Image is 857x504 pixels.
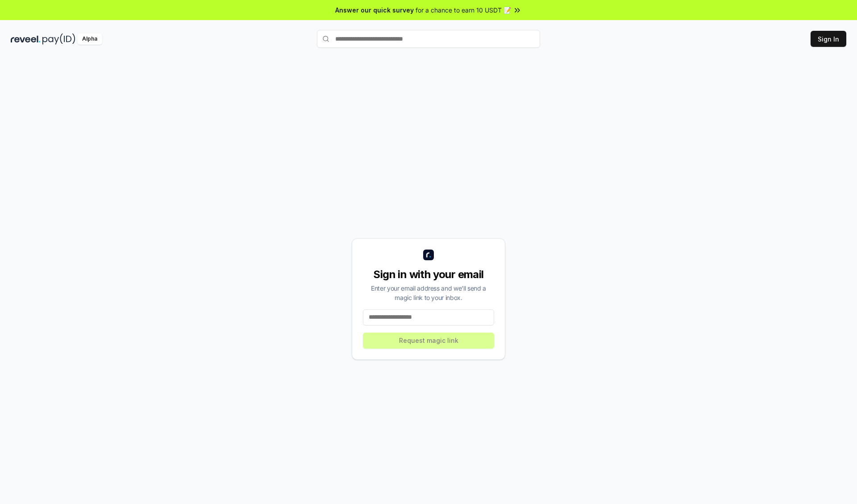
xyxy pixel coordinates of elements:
img: logo_small [423,250,434,260]
img: pay_id [42,33,75,45]
span: Answer our quick survey [335,5,414,15]
div: Sign in with your email [363,267,494,282]
div: Alpha [77,33,102,45]
span: for a chance to earn 10 USDT 📝 [416,5,511,15]
img: reveel_dark [11,33,41,45]
div: Enter your email address and we’ll send a magic link to your inbox. [363,283,494,302]
button: Sign In [811,31,846,47]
